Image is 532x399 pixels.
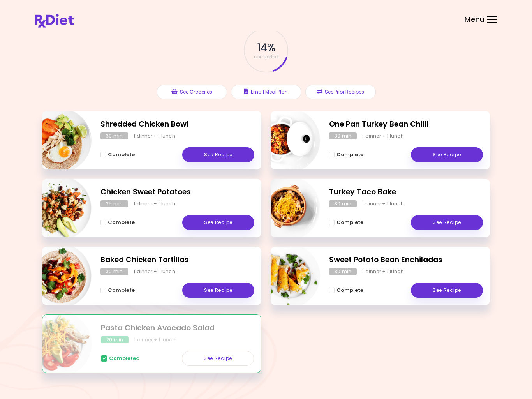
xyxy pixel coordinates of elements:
span: 14 % [257,41,275,55]
div: 1 dinner + 1 lunch [134,132,175,139]
button: See Groceries [157,85,227,99]
a: See Recipe - One Pan Turkey Bean Chilli [411,147,483,162]
span: Complete [108,287,135,293]
a: See Recipe - Baked Chicken Tortillas [182,283,254,298]
button: Complete - One Pan Turkey Bean Chilli [329,150,363,159]
div: 1 dinner + 1 lunch [134,268,175,275]
h2: One Pan Turkey Bean Chilli [329,119,483,130]
img: Info - Turkey Taco Bake [255,176,320,240]
div: 20 min [101,336,129,343]
img: Info - Sweet Potato Bean Enchiladas [255,244,320,308]
div: 1 dinner + 1 lunch [134,336,176,343]
span: completed [254,55,278,59]
h2: Baked Chicken Tortillas [100,254,254,266]
div: 1 dinner + 1 lunch [134,200,175,207]
span: Complete [108,219,135,226]
div: 1 dinner + 1 lunch [362,268,404,275]
button: Email Meal Plan [231,85,301,99]
img: Info - Chicken Sweet Potatoes [27,176,92,240]
div: 1 dinner + 1 lunch [362,132,404,139]
h2: Chicken Sweet Potatoes [100,187,254,198]
span: Complete [336,152,363,158]
a: See Recipe - Shredded Chicken Bowl [182,147,254,162]
div: 30 min [329,132,357,139]
span: Completed [109,355,140,362]
a: See Recipe - Chicken Sweet Potatoes [182,215,254,230]
button: Complete - Chicken Sweet Potatoes [100,218,135,227]
a: See Recipe - Turkey Taco Bake [411,215,483,230]
h2: Shredded Chicken Bowl [100,119,254,130]
img: Info - Shredded Chicken Bowl [27,108,92,173]
h2: Turkey Taco Bake [329,187,483,198]
img: Info - One Pan Turkey Bean Chilli [255,108,320,173]
button: Complete - Baked Chicken Tortillas [100,286,135,295]
a: See Recipe - Sweet Potato Bean Enchiladas [411,283,483,298]
div: 30 min [329,268,357,275]
span: Complete [336,287,363,293]
button: Complete - Shredded Chicken Bowl [100,150,135,159]
button: Complete - Turkey Taco Bake [329,218,363,227]
img: Info - Pasta Chicken Avocado Salad [27,312,92,376]
div: 30 min [329,200,357,207]
h2: Pasta Chicken Avocado Salad [101,323,254,334]
div: 1 dinner + 1 lunch [362,200,404,207]
button: See Prior Recipes [305,85,376,99]
img: RxDiet [35,14,74,28]
div: 30 min [100,268,128,275]
span: Menu [465,16,484,23]
button: Complete - Sweet Potato Bean Enchiladas [329,286,363,295]
span: Complete [108,152,135,158]
div: 25 min [100,200,128,207]
div: 30 min [100,132,128,139]
img: Info - Baked Chicken Tortillas [27,244,92,308]
a: See Recipe - Pasta Chicken Avocado Salad [182,351,254,366]
h2: Sweet Potato Bean Enchiladas [329,254,483,266]
span: Complete [336,219,363,226]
